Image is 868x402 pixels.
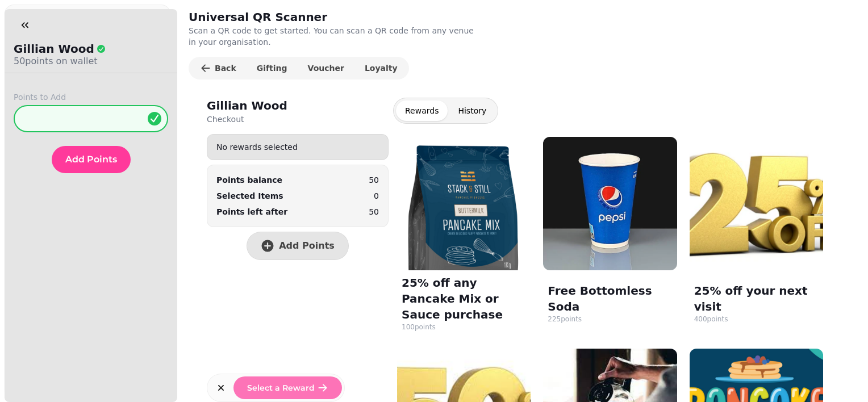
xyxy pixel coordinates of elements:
p: Gillian Wood [14,41,94,57]
h2: Universal QR Scanner [189,9,407,25]
div: 225 points [548,315,582,324]
p: Points left after [216,206,287,217]
button: Select a Reward [233,376,342,399]
p: 50 points on wallet [14,55,106,68]
button: Add Points [247,232,349,260]
button: History [449,101,495,121]
p: 50 [369,174,379,186]
button: Add Points [52,146,131,173]
span: Loyalty [365,64,398,72]
button: Voucher [299,59,353,77]
span: Back [215,64,236,72]
p: 25% off any Pancake Mix or Sauce purchase [402,275,526,323]
p: Scan a QR code to get started. You can scan a QR code from any venue in your organisation. [189,25,479,48]
p: Checkout [207,114,287,125]
p: Free Bottomless Soda [548,283,672,315]
div: No rewards selected [207,137,388,157]
div: Points balance [216,174,282,186]
span: Voucher [308,64,344,72]
img: 25% off any Pancake Mix or Sauce purchase [397,137,531,270]
span: Gifting [257,64,287,72]
p: 50 [369,206,379,217]
span: Select a Reward [247,384,315,392]
button: Loyalty [356,59,407,77]
img: Free Bottomless Soda [543,137,677,270]
button: Back [191,59,245,77]
div: 100 points [402,323,436,332]
button: Gifting [248,59,297,77]
button: Rewards [396,101,448,121]
div: 400 points [694,315,728,324]
span: Add Points [65,155,117,164]
p: Selected Items [216,190,283,202]
label: Points to Add [14,91,168,103]
h2: Gillian Wood [207,98,287,114]
p: 0 [374,190,379,202]
span: Add Points [279,241,335,250]
p: 25% off your next visit [694,283,819,315]
img: 25% off your next visit [690,137,823,270]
